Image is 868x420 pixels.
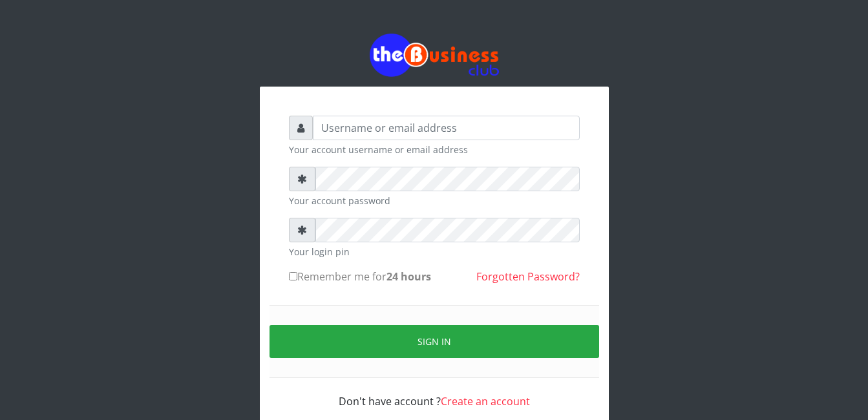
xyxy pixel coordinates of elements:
[289,245,580,258] small: Your login pin
[313,116,580,140] input: Username or email address
[289,143,580,156] small: Your account username or email address
[386,269,431,284] b: 24 hours
[289,272,297,280] input: Remember me for24 hours
[289,194,580,207] small: Your account password
[270,325,599,358] button: Sign in
[289,269,431,284] label: Remember me for
[476,269,580,284] a: Forgotten Password?
[441,394,530,408] a: Create an account
[289,378,580,409] div: Don't have account ?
